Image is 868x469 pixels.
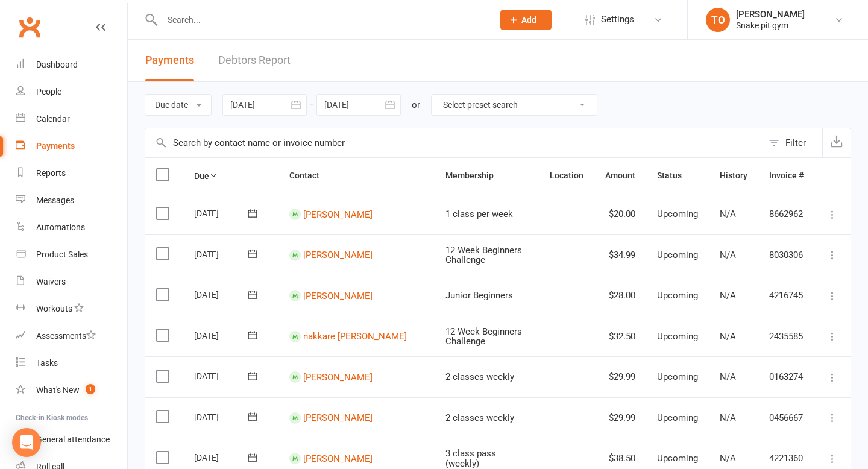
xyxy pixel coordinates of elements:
[736,20,805,31] div: Snake pit gym
[758,194,814,234] td: 8662962
[16,51,127,78] a: Dashboard
[194,245,250,263] div: [DATE]
[36,385,80,395] div: What's New
[86,384,95,394] span: 1
[785,136,806,150] div: Filter
[303,412,373,423] a: [PERSON_NAME]
[159,11,485,28] input: Search...
[539,158,594,194] th: Location
[36,114,70,124] div: Calendar
[657,250,698,260] span: Upcoming
[720,412,736,423] span: N/A
[145,54,194,66] span: Payments
[194,448,250,467] div: [DATE]
[758,158,814,194] th: Invoice #
[657,209,698,219] span: Upcoming
[36,304,72,313] div: Workouts
[194,204,250,222] div: [DATE]
[16,323,127,350] a: Assessments
[16,214,127,241] a: Automations
[709,158,758,194] th: History
[36,168,66,178] div: Reports
[594,316,646,357] td: $32.50
[646,158,709,194] th: Status
[36,222,85,232] div: Automations
[763,128,822,157] button: Filter
[16,426,127,453] a: General attendance kiosk mode
[445,412,514,423] span: 2 classes weekly
[16,377,127,404] a: What's New1
[16,187,127,214] a: Messages
[183,158,278,194] th: Due
[303,290,373,301] a: [PERSON_NAME]
[445,209,513,219] span: 1 class per week
[16,295,127,323] a: Workouts
[657,453,698,464] span: Upcoming
[12,428,41,457] div: Open Intercom Messenger
[145,94,212,116] button: Due date
[601,6,634,33] span: Settings
[657,371,698,382] span: Upcoming
[194,285,250,304] div: [DATE]
[720,331,736,342] span: N/A
[278,158,435,194] th: Contact
[758,356,814,397] td: 0163274
[194,408,250,426] div: [DATE]
[412,98,420,112] div: or
[303,453,373,464] a: [PERSON_NAME]
[36,277,66,286] div: Waivers
[594,356,646,397] td: $29.99
[445,245,522,266] span: 12 Week Beginners Challenge
[758,234,814,275] td: 8030306
[720,371,736,382] span: N/A
[594,275,646,316] td: $28.00
[303,209,373,219] a: [PERSON_NAME]
[303,371,373,382] a: [PERSON_NAME]
[435,158,539,194] th: Membership
[36,195,74,205] div: Messages
[16,133,127,160] a: Payments
[194,326,250,345] div: [DATE]
[720,453,736,464] span: N/A
[16,350,127,377] a: Tasks
[720,290,736,301] span: N/A
[36,87,61,96] div: People
[720,250,736,260] span: N/A
[36,358,58,368] div: Tasks
[445,448,496,469] span: 3 class pass (weekly)
[194,367,250,385] div: [DATE]
[500,10,552,30] button: Add
[758,275,814,316] td: 4216745
[303,331,407,342] a: nakkare [PERSON_NAME]
[218,40,291,81] a: Debtors Report
[14,12,45,42] a: Clubworx
[736,9,805,20] div: [PERSON_NAME]
[594,194,646,234] td: $20.00
[36,331,96,341] div: Assessments
[16,160,127,187] a: Reports
[36,141,75,151] div: Payments
[445,371,514,382] span: 2 classes weekly
[758,397,814,438] td: 0456667
[36,250,88,259] div: Product Sales
[445,290,513,301] span: Junior Beginners
[657,290,698,301] span: Upcoming
[706,8,730,32] div: TO
[657,331,698,342] span: Upcoming
[16,268,127,295] a: Waivers
[657,412,698,423] span: Upcoming
[145,40,194,81] button: Payments
[445,326,522,347] span: 12 Week Beginners Challenge
[36,435,110,444] div: General attendance
[594,234,646,275] td: $34.99
[16,241,127,268] a: Product Sales
[758,316,814,357] td: 2435585
[16,105,127,133] a: Calendar
[303,250,373,260] a: [PERSON_NAME]
[594,158,646,194] th: Amount
[36,60,78,69] div: Dashboard
[720,209,736,219] span: N/A
[521,15,536,25] span: Add
[594,397,646,438] td: $29.99
[16,78,127,105] a: People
